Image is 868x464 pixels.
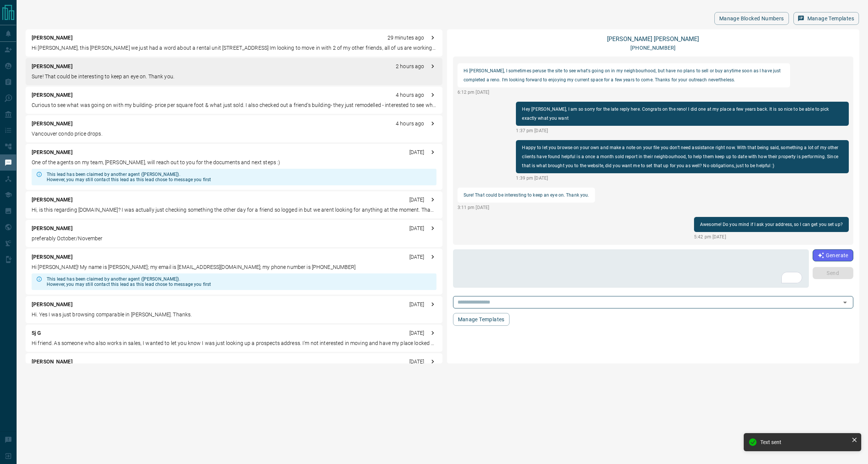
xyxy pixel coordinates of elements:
[32,253,73,261] p: [PERSON_NAME]
[32,339,436,347] p: Hi friend. As someone who also works in sales, I wanted to let you know I was just looking up a p...
[813,249,853,261] button: Generate
[396,120,424,128] p: 4 hours ago
[409,148,424,156] p: [DATE]
[32,311,436,319] p: Hi. Yes I was just browsing comparable in [PERSON_NAME]. Thanks.
[409,253,424,261] p: [DATE]
[464,191,589,200] p: Sure! That could be interesting to keep an eye on. Thank you.
[409,301,424,308] p: [DATE]
[32,120,73,128] p: [PERSON_NAME]
[516,127,848,134] p: 1:37 pm [DATE]
[516,175,848,182] p: 1:39 pm [DATE]
[700,220,843,229] p: Awesome! Do you mind if I ask your address, so I can get you set up?
[32,301,73,308] p: [PERSON_NAME]
[32,224,73,232] p: [PERSON_NAME]
[32,263,436,271] p: Hi [PERSON_NAME]! My name is [PERSON_NAME]; my email is [EMAIL_ADDRESS][DOMAIN_NAME]; my phone nu...
[760,439,848,445] div: Text sent
[630,44,676,52] p: [PHONE_NUMBER]
[396,91,424,99] p: 4 hours ago
[453,313,510,326] button: Manage Templates
[409,329,424,337] p: [DATE]
[458,253,804,285] textarea: To enrich screen reader interactions, please activate Accessibility in Grammarly extension settings
[464,66,784,84] p: Hi [PERSON_NAME], I sometimes peruse the site to see what's going on in my neighbourhood, but hav...
[47,273,211,290] div: This lead has been claimed by another agent ([PERSON_NAME]). However, you may still contact this ...
[522,143,842,170] p: Happy to let you browse on your own and make a note on your file you don't need assistance right ...
[32,34,73,42] p: [PERSON_NAME]
[458,204,595,211] p: 3:11 pm [DATE]
[409,224,424,232] p: [DATE]
[840,297,850,308] button: Open
[32,235,436,243] p: preferably October/November
[409,358,424,366] p: [DATE]
[793,12,859,25] button: Manage Templates
[32,148,73,156] p: [PERSON_NAME]
[387,34,424,42] p: 29 minutes ago
[47,169,211,185] div: This lead has been claimed by another agent ([PERSON_NAME]). However, you may still contact this ...
[409,196,424,204] p: [DATE]
[458,89,790,96] p: 6:12 pm [DATE]
[32,206,436,214] p: Hi, is this regarding [DOMAIN_NAME]? I was actually just checking something the other day for a f...
[396,63,424,70] p: 2 hours ago
[714,12,789,25] button: Manage Blocked Numbers
[32,159,436,166] p: One of the agents on my team, [PERSON_NAME], will reach out to you for the documents and next ste...
[694,234,849,240] p: 5:42 pm [DATE]
[32,196,73,204] p: [PERSON_NAME]
[32,73,436,81] p: Sure! That could be interesting to keep an eye on. Thank you.
[607,35,699,43] a: [PERSON_NAME] [PERSON_NAME]
[32,130,436,138] p: Vancouver condo price drops.
[522,105,842,123] p: Hey [PERSON_NAME], I am so sorry for the late reply here. Congrats on the reno! I did one at my p...
[32,63,73,70] p: [PERSON_NAME]
[32,44,436,52] p: Hi [PERSON_NAME], this [PERSON_NAME] we just had a word about a rental unit [STREET_ADDRESS] Im l...
[32,101,436,109] p: Curious to see what was going on with my building- price per square foot & what just sold. I also...
[32,91,73,99] p: [PERSON_NAME]
[32,358,73,366] p: [PERSON_NAME]
[32,329,41,337] p: Sj G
